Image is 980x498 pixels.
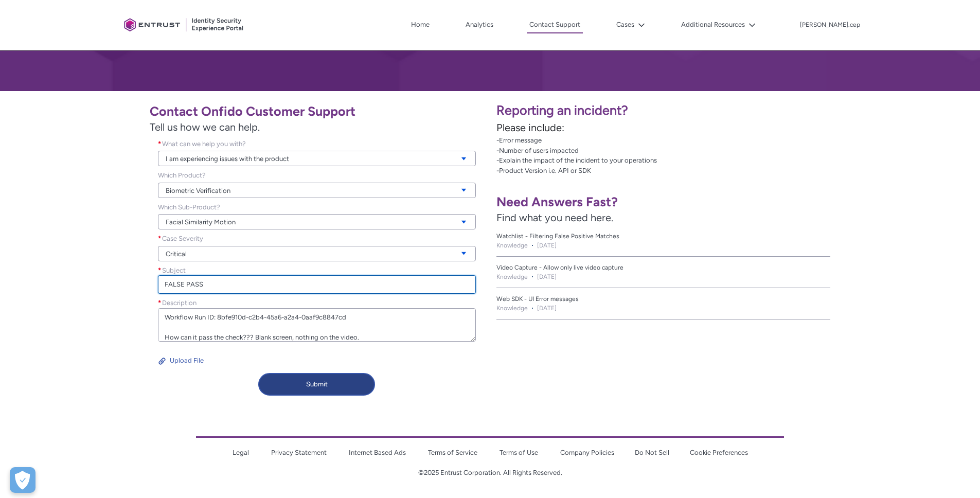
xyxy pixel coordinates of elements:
[158,308,476,342] textarea: required
[158,246,476,261] a: Critical
[162,235,203,242] span: Case Severity
[800,22,860,29] p: [PERSON_NAME].cep
[635,449,669,456] a: Do Not Sell
[150,119,484,135] span: Tell us how we can help.
[496,294,831,304] a: Web SDK - UI Error messages
[158,265,162,276] span: required
[537,304,557,313] lightning-formatted-date-time: [DATE]
[158,298,162,308] span: required
[258,373,375,396] button: Submit
[537,272,557,281] lightning-formatted-date-time: [DATE]
[158,203,220,211] span: Which Sub-Product?
[158,214,476,229] a: Facial Similarity Motion
[271,449,327,456] a: Privacy Statement
[158,234,162,244] span: required
[463,17,496,32] a: Analytics, opens in new tab
[690,449,748,456] a: Cookie Preferences
[500,449,538,456] a: Terms of Use
[496,101,974,120] p: Reporting an incident?
[428,449,477,456] a: Terms of Service
[496,241,528,250] li: Knowledge
[233,449,249,456] a: Legal
[496,232,831,241] a: Watchlist - Filtering False Positive Matches
[496,120,974,135] p: Please include:
[496,211,613,224] span: Find what you need here.
[10,467,35,493] button: Open Preferences
[10,467,35,493] div: Cookie Preferences
[527,17,583,33] a: Contact Support
[797,260,980,498] iframe: Qualified Messenger
[496,304,528,313] li: Knowledge
[496,263,831,272] a: Video Capture - Allow only live video capture
[196,468,784,478] p: ©2025 Entrust Corporation. All Rights Reserved.
[158,151,476,166] a: I am experiencing issues with the product
[537,241,557,250] lightning-formatted-date-time: [DATE]
[614,17,648,32] button: Cases
[408,17,432,32] a: Home
[158,171,206,179] span: Which Product?
[162,140,246,148] span: What can we help you with?
[679,17,758,32] button: Additional Resources
[496,272,528,281] li: Knowledge
[158,139,162,149] span: required
[349,449,406,456] a: Internet Based Ads
[158,275,476,294] input: required
[799,19,861,29] button: User Profile alex.cep
[158,183,476,198] a: Biometric Verification
[158,352,204,369] button: Upload File
[162,266,186,274] span: Subject
[162,299,197,307] span: Description
[496,135,974,175] p: -Error message -Number of users impacted -Explain the impact of the incident to your operations -...
[150,103,484,119] h1: Contact Onfido Customer Support
[496,194,831,210] h1: Need Answers Fast?
[560,449,614,456] a: Company Policies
